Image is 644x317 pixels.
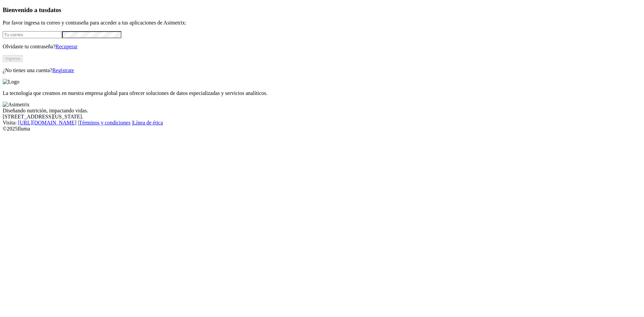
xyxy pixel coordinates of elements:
[133,120,163,125] a: Línea de ética
[3,90,641,96] p: La tecnología que creamos en nuestra empresa global para ofrecer soluciones de datos especializad...
[3,44,641,50] p: Olvidaste tu contraseña?
[3,108,641,114] div: Diseñando nutrición, impactando vidas.
[55,44,77,49] a: Recuperar
[47,6,61,13] span: datos
[3,102,30,108] img: Asimetrix
[3,31,62,38] input: Tu correo
[3,114,641,120] div: [STREET_ADDRESS][US_STATE].
[52,67,74,73] a: Regístrate
[3,6,641,14] h3: Bienvenido a tus
[3,126,641,132] div: © 2025 Iluma
[3,120,641,126] div: Visita : | |
[3,20,641,26] p: Por favor ingresa tu correo y contraseña para acceder a tus aplicaciones de Asimetrix:
[79,120,130,125] a: Términos y condiciones
[3,79,19,85] img: Logo
[3,67,641,73] p: ¿No tienes una cuenta?
[18,120,76,125] a: [URL][DOMAIN_NAME]
[3,55,23,62] button: Ingresa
